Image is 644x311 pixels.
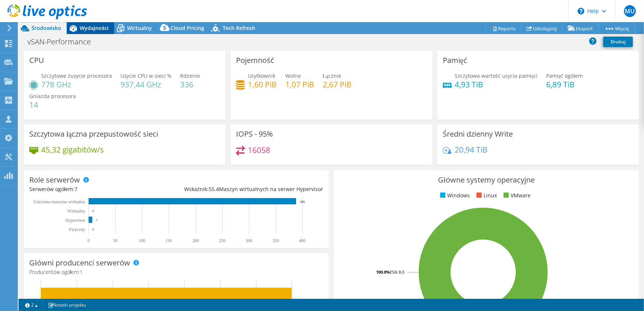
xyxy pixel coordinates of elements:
a: 2 [20,300,43,310]
text: 400 [299,238,306,243]
text: 250 [219,238,226,243]
h4: 1,07 PiB [285,80,314,88]
text: Hypervisor [65,218,85,223]
h3: Role serwerów [29,176,80,184]
h3: Pojemność [236,56,274,64]
text: Fizyczny [69,227,85,232]
a: Drukuj [603,37,633,47]
h4: Producentów ogółem: [29,268,323,276]
text: 7 [96,218,98,222]
span: Rdzenie [180,72,200,79]
div: Wskaźnik: Maszyn wirtualnych na serwer Hypervisor [176,185,323,193]
h3: Główni producenci serwerów [29,259,130,267]
span: 55.4 [209,185,219,193]
span: Użytkownik [248,72,275,79]
text: 0 [92,209,94,213]
text: 0 [92,228,94,231]
span: Pamięć ogółem [546,72,583,79]
text: Wirtualny [67,208,85,214]
svg: \n [578,8,584,14]
span: Użycie CPU w sieci % [120,72,172,79]
text: 50 [113,238,117,243]
h3: Szczytowa łączna przepustowość sieci [29,130,158,138]
li: Linux [475,191,497,200]
h3: Główne systemy operacyjne [339,176,633,184]
text: 200 [192,238,199,243]
span: Szczytowe zużycie procesora [41,72,112,79]
span: Wydajności [80,24,109,31]
span: MU [624,5,636,17]
tspan: 100.0% [376,269,390,275]
h1: vSAN-Performance [24,38,102,46]
li: Windows [438,191,470,200]
h4: 336 [180,80,200,88]
h4: 14 [29,101,76,109]
h4: 937,44 GHz [120,80,172,88]
h3: Pamięć [443,56,467,64]
li: VMware [502,191,531,200]
h4: 1,60 PiB [248,80,277,88]
span: Wolne [285,72,301,79]
text: 388 [300,200,305,204]
h4: 20,94 TiB [455,146,488,154]
h4: 2,67 PiB [323,80,352,88]
h4: 778 GHz [41,80,112,88]
text: 150 [165,238,172,243]
span: Środowisko [31,24,61,31]
span: 1 [80,268,83,275]
div: Serwerów ogółem: [29,185,176,193]
h3: IOPS - 95% [236,130,273,138]
a: Eksport [562,23,599,34]
span: Szczytowa wartość użycia pamięci [455,72,538,79]
h4: 6,89 TiB [546,80,583,88]
text: Gościnna maszyna wirtualna [33,199,85,204]
span: Tech Refresh [223,24,255,31]
h4: 45,32 gigabitów/s [41,146,104,154]
text: 0 [87,238,90,243]
span: Cloud Pricing [170,24,204,31]
h3: CPU [29,56,44,64]
a: Reports [486,23,521,34]
text: 100 [139,238,145,243]
a: Notatki projektu [43,300,91,310]
span: Wirtualny [127,24,152,31]
span: Łącznie [323,72,341,79]
h3: Średni dzienny Write [443,130,513,138]
text: 350 [272,238,279,243]
h4: 16058 [248,146,270,154]
tspan: ESXi 8.0 [390,269,404,275]
h4: 4,93 TiB [455,80,538,88]
a: Udostępnij [521,23,562,34]
span: 7 [74,185,77,193]
span: Gniazda procesora [29,93,76,100]
a: Więcej [598,23,635,34]
text: 300 [246,238,252,243]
